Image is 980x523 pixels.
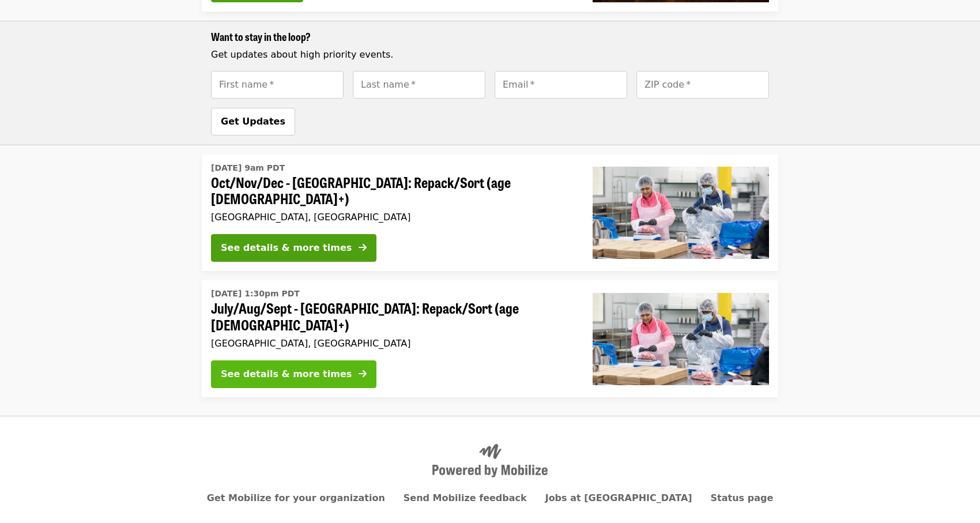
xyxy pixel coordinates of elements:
[593,293,769,385] img: July/Aug/Sept - Beaverton: Repack/Sort (age 10+) organized by Oregon Food Bank
[211,338,574,349] div: [GEOGRAPHIC_DATA], [GEOGRAPHIC_DATA]
[404,492,527,503] a: Send Mobilize feedback
[432,444,548,477] img: Powered by Mobilize
[211,174,574,208] span: Oct/Nov/Dec - [GEOGRAPHIC_DATA]: Repack/Sort (age [DEMOGRAPHIC_DATA]+)
[211,71,344,99] input: [object Object]
[211,212,574,223] div: [GEOGRAPHIC_DATA], [GEOGRAPHIC_DATA]
[211,29,311,44] span: Want to stay in the loop?
[221,116,285,127] span: Get Updates
[593,167,769,259] img: Oct/Nov/Dec - Beaverton: Repack/Sort (age 10+) organized by Oregon Food Bank
[211,234,376,262] button: See details & more times
[211,360,376,388] button: See details & more times
[711,492,774,503] a: Status page
[211,491,769,505] nav: Primary footer navigation
[221,241,352,255] div: See details & more times
[207,492,385,503] a: Get Mobilize for your organization
[211,49,393,60] span: Get updates about high priority events.
[636,71,769,99] input: [object Object]
[211,288,300,300] time: [DATE] 1:30pm PDT
[202,280,778,397] a: See details for "July/Aug/Sept - Beaverton: Repack/Sort (age 10+)"
[211,300,574,333] span: July/Aug/Sept - [GEOGRAPHIC_DATA]: Repack/Sort (age [DEMOGRAPHIC_DATA]+)
[221,367,352,381] div: See details & more times
[359,368,367,379] i: arrow-right icon
[353,71,485,99] input: [object Object]
[211,162,285,174] time: [DATE] 9am PDT
[545,492,692,503] a: Jobs at [GEOGRAPHIC_DATA]
[211,108,295,136] button: Get Updates
[202,155,778,272] a: See details for "Oct/Nov/Dec - Beaverton: Repack/Sort (age 10+)"
[359,242,367,253] i: arrow-right icon
[495,71,627,99] input: [object Object]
